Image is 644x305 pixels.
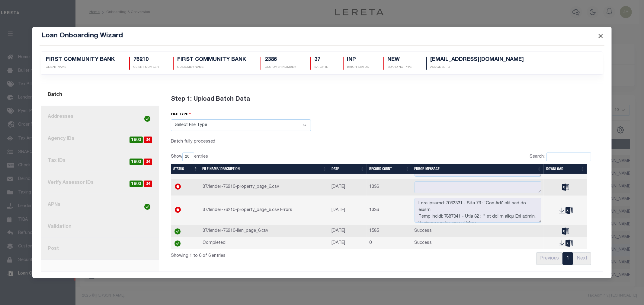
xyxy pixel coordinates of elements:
[431,57,524,63] h5: [EMAIL_ADDRESS][DOMAIN_NAME]
[41,84,159,106] a: Batch
[175,228,181,234] img: check-icon-green.svg
[329,179,367,196] td: [DATE]
[144,159,152,165] span: 34
[412,225,544,237] td: Success
[431,65,524,70] p: Assigned To
[200,179,329,196] td: 37/lender-76210-property_page_6.csv
[412,237,544,249] td: Success
[367,237,412,249] td: 0
[133,57,159,63] h5: 76210
[41,150,159,172] a: Tax IDs341603
[130,159,143,165] span: 1603
[546,152,591,161] input: Search:
[415,198,541,223] textarea: Lore ipsumd: 7083331 - Sita 79 : 'Con Adi' elit sed do eiusm. Temp incidi: 7887341 - Utla 82 : ''...
[130,181,143,187] span: 1603
[171,138,311,145] div: Batch fully processed
[177,57,246,63] h5: FIRST COMMUNITY BANK
[41,106,159,128] a: Addresses
[171,152,208,161] label: Show entries
[200,225,329,237] td: 37/lender-76210-lien_page_6.csv
[46,57,115,63] h5: FIRST COMMUNITY BANK
[130,137,143,143] span: 1603
[41,172,159,194] a: Verify Assessor IDs341603
[367,164,412,174] th: Record Count: activate to sort column ascending
[171,164,200,174] th: Status: activate to sort column descending
[41,216,159,238] a: Validation
[388,57,412,63] h5: NEW
[171,112,191,117] label: file type
[597,32,604,40] button: Close
[41,128,159,150] a: Agency IDs341603
[329,164,367,174] th: Date: activate to sort column ascending
[315,57,328,63] h5: 37
[388,65,412,70] p: Boarding Type
[46,65,115,70] p: CLIENT NAME
[367,196,412,225] td: 1336
[530,152,591,161] label: Search:
[315,65,328,70] p: BATCH ID
[144,204,150,210] img: check-icon-green.svg
[367,225,412,237] td: 1585
[144,137,152,143] span: 34
[200,237,329,249] td: Completed
[347,57,369,63] h5: INP
[41,32,123,40] h5: Loan Onboarding Wizard
[177,65,246,70] p: CUSTOMER NAME
[329,196,367,225] td: [DATE]
[200,196,329,225] td: 37/lender-76210-property_page_6.csv Errors
[133,65,159,70] p: CLIENT NUMBER
[171,88,591,111] div: Step 1: Upload Batch Data
[171,249,341,259] div: Showing 1 to 6 of 6 entries
[200,164,329,174] th: File Name/ Description: activate to sort column ascending
[412,164,544,174] th: Error Message: activate to sort column ascending
[367,179,412,196] td: 1336
[562,252,573,265] a: 1
[329,237,367,249] td: [DATE]
[144,181,152,187] span: 34
[144,116,150,122] img: check-icon-green.svg
[347,65,369,70] p: BATCH STATUS
[182,152,194,161] select: Showentries
[175,241,181,247] img: check-icon-green.svg
[265,65,296,70] p: CUSTOMER NUMBER
[265,57,296,63] h5: 2386
[544,164,587,174] th: Download: activate to sort column ascending
[41,238,159,260] a: Post
[41,194,159,216] a: APNs
[329,225,367,237] td: [DATE]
